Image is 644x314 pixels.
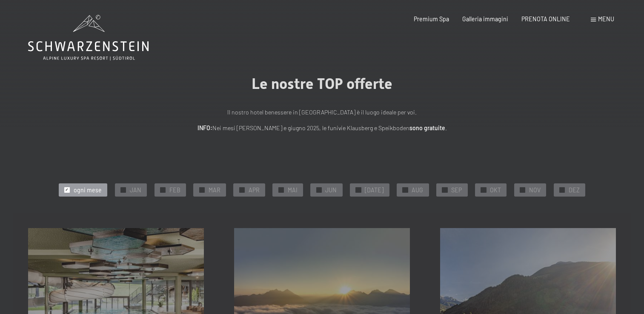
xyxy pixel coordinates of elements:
[135,123,509,133] p: Nei mesi [PERSON_NAME] e giugno 2025, le funivie Klausberg e Speikboden .
[197,124,212,131] strong: INFO:
[252,75,392,92] span: Le nostre TOP offerte
[482,187,485,192] span: ✓
[561,187,564,192] span: ✓
[200,187,203,192] span: ✓
[414,15,449,23] a: Premium Spa
[121,187,125,192] span: ✓
[443,187,447,192] span: ✓
[135,108,509,117] p: Il nostro hotel benessere in [GEOGRAPHIC_DATA] è il luogo ideale per voi.
[209,186,220,194] span: MAR
[240,187,243,192] span: ✓
[357,187,360,192] span: ✓
[161,187,164,192] span: ✓
[598,15,614,23] span: Menu
[74,186,102,194] span: ogni mese
[279,187,283,192] span: ✓
[249,186,260,194] span: APR
[462,15,508,23] a: Galleria immagini
[451,186,462,194] span: SEP
[288,186,298,194] span: MAI
[65,187,69,192] span: ✓
[325,186,337,194] span: JUN
[412,186,423,194] span: AUG
[521,187,524,192] span: ✓
[365,186,384,194] span: [DATE]
[169,186,180,194] span: FEB
[404,187,407,192] span: ✓
[317,187,321,192] span: ✓
[409,124,445,131] strong: sono gratuite
[130,186,141,194] span: JAN
[569,186,580,194] span: DEZ
[521,15,570,23] a: PRENOTA ONLINE
[529,186,541,194] span: NOV
[490,186,501,194] span: OKT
